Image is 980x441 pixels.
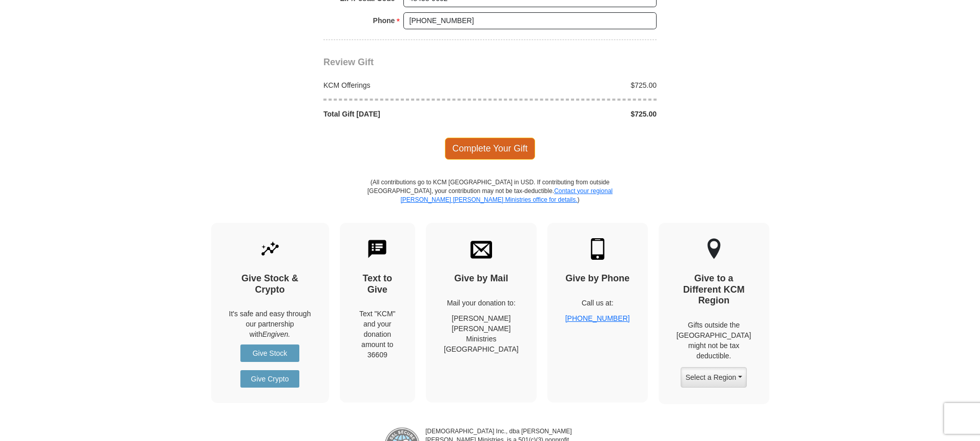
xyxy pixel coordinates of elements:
[318,109,491,119] div: Total Gift [DATE]
[677,320,751,361] p: Gifts outside the [GEOGRAPHIC_DATA] might not be tax deductible.
[707,238,721,260] img: other-region
[358,309,398,360] div: Text "KCM" and your donation amount to 36609
[444,273,519,284] h4: Give by Mail
[229,273,311,295] h4: Give Stock & Crypto
[565,298,630,308] p: Call us at:
[681,367,746,388] button: Select a Region
[318,80,491,90] div: KCM Offerings
[358,273,398,295] h4: Text to Give
[677,273,751,306] h4: Give to a Different KCM Region
[490,109,662,119] div: $725.00
[565,273,630,284] h4: Give by Phone
[565,314,630,322] a: [PHONE_NUMBER]
[444,313,519,354] p: [PERSON_NAME] [PERSON_NAME] Ministries [GEOGRAPHIC_DATA]
[444,298,519,308] p: Mail your donation to:
[240,370,299,388] a: Give Crypto
[400,187,612,203] a: Contact your regional [PERSON_NAME] [PERSON_NAME] Ministries office for details.
[323,57,374,67] span: Review Gift
[373,13,395,28] strong: Phone
[490,80,662,90] div: $725.00
[259,238,281,260] img: give-by-stock.svg
[367,178,613,223] p: (All contributions go to KCM [GEOGRAPHIC_DATA] in USD. If contributing from outside [GEOGRAPHIC_D...
[240,344,299,362] a: Give Stock
[262,330,290,338] i: Engiven.
[229,309,311,339] p: It's safe and easy through our partnership with
[471,238,492,260] img: envelope.svg
[587,238,608,260] img: mobile.svg
[366,238,388,260] img: text-to-give.svg
[445,138,536,159] span: Complete Your Gift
